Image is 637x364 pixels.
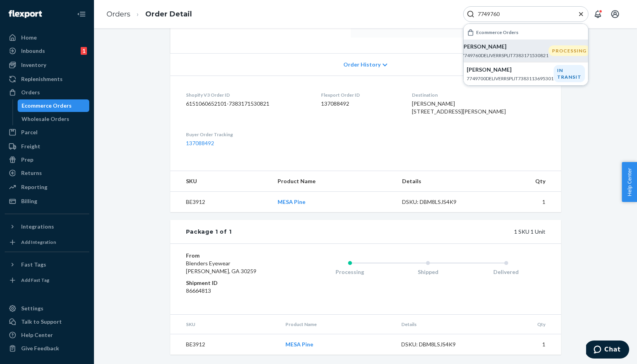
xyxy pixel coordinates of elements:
dt: Destination [412,92,545,98]
dt: Flexport Order ID [321,92,399,98]
a: Inventory [5,59,89,71]
div: Shipped [389,268,467,276]
a: Home [5,31,89,44]
a: Ecommerce Orders [18,99,90,112]
button: Talk to Support [5,315,89,328]
a: Returns [5,167,89,179]
div: Add Fast Tag [21,277,49,283]
td: 1 [482,192,561,213]
th: Qty [482,171,561,192]
button: Give Feedback [5,342,89,355]
button: Open account menu [607,6,623,22]
a: Help Center [5,329,89,341]
div: Returns [21,169,42,177]
img: Flexport logo [9,10,42,18]
div: Give Feedback [21,344,59,352]
div: Wholesale Orders [22,115,69,123]
td: BE3912 [170,334,279,355]
div: Delivered [467,268,545,276]
span: [PERSON_NAME] [STREET_ADDRESS][PERSON_NAME] [412,100,506,115]
th: Details [396,171,482,192]
a: Prep [5,153,89,166]
dt: Buyer Order Tracking [186,131,309,138]
div: Help Center [21,331,53,339]
a: Add Integration [5,236,89,249]
dt: From [186,252,280,259]
dd: 86664813 [186,287,280,295]
a: Orders [106,10,130,18]
a: MESA Pine [285,341,313,348]
p: [PERSON_NAME] [467,66,554,74]
th: SKU [170,171,272,192]
div: Home [21,34,37,41]
h6: Ecommerce Orders [476,30,518,35]
a: Settings [5,302,89,315]
iframe: Opens a widget where you can chat to one of our agents [586,341,629,360]
a: Freight [5,140,89,153]
button: Help Center [622,162,637,202]
div: Replenishments [21,75,63,83]
button: Fast Tags [5,258,89,271]
div: Fast Tags [21,261,46,268]
a: Replenishments [5,73,89,85]
th: Qty [481,315,561,334]
button: Integrations [5,220,89,233]
dd: 137088492 [321,100,399,108]
div: Inbounds [21,47,45,55]
span: Blenders Eyewear [PERSON_NAME], GA 30259 [186,260,256,274]
div: 1 SKU 1 Unit [231,228,545,236]
a: 137088492 [186,140,214,146]
dt: Shipment ID [186,279,280,287]
div: Inventory [21,61,46,69]
td: 1 [481,334,561,355]
a: Order Detail [145,10,192,18]
div: Billing [21,197,37,205]
dt: Shopify V3 Order ID [186,92,309,98]
div: Add Integration [21,239,56,245]
p: 7749760DELIVERRSPLIT7383171530821 [462,52,549,59]
a: Reporting [5,181,89,193]
p: 7749700DELIVERRSPLIT7383113695301 [467,75,554,82]
div: Package 1 of 1 [186,228,232,236]
span: Order History [343,61,381,68]
th: Product Name [271,171,396,192]
button: Close Navigation [74,6,89,22]
th: Product Name [279,315,395,334]
div: Integrations [21,223,54,231]
div: Prep [21,156,33,164]
a: Billing [5,195,89,207]
div: 1 [81,47,87,55]
div: Parcel [21,128,38,136]
a: Inbounds1 [5,45,89,57]
dd: 6151060652101-7383171530821 [186,100,309,108]
button: Close Search [577,10,585,18]
div: DSKU: DBM8LSJS4K9 [402,198,476,206]
div: Talk to Support [21,318,62,326]
input: Search Input [475,10,571,18]
a: Add Fast Tag [5,274,89,287]
a: Parcel [5,126,89,139]
a: Wholesale Orders [18,113,90,125]
div: Freight [21,142,40,150]
a: Orders [5,86,89,99]
svg: Search Icon [467,10,475,18]
div: Reporting [21,183,47,191]
div: Ecommerce Orders [22,102,72,110]
th: SKU [170,315,279,334]
div: Orders [21,88,40,96]
a: MESA Pine [278,198,305,205]
div: Settings [21,305,43,312]
ol: breadcrumbs [100,3,198,26]
div: Processing [311,268,389,276]
p: [PERSON_NAME] [462,43,549,50]
th: Details [395,315,481,334]
div: IN TRANSIT [554,65,585,82]
button: Open notifications [590,6,606,22]
div: DSKU: DBM8LSJS4K9 [401,341,475,348]
td: BE3912 [170,192,272,213]
div: PROCESSING [549,45,590,56]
